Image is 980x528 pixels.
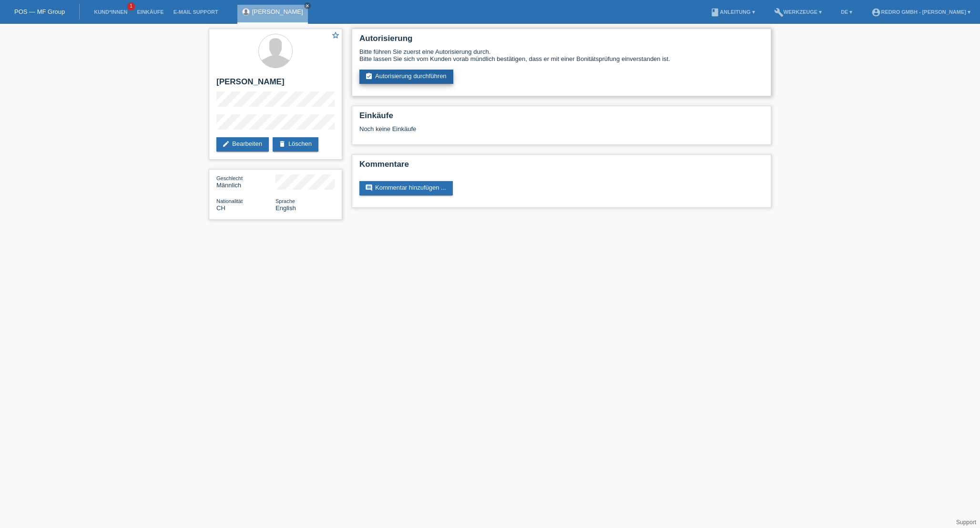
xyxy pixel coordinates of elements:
a: Einkäufe [132,9,168,15]
div: Noch keine Einkäufe [359,125,764,140]
span: Schweiz [216,204,225,212]
a: close [304,2,311,9]
i: star_border [331,31,340,40]
a: Support [956,519,976,526]
span: Geschlecht [216,175,243,181]
h2: Kommentare [359,160,764,174]
div: Männlich [216,174,276,189]
a: deleteLöschen [273,137,318,152]
i: build [774,8,784,17]
a: Kund*innen [89,9,132,15]
a: POS — MF Group [14,8,65,15]
i: edit [222,140,230,148]
h2: Autorisierung [359,34,764,48]
h2: [PERSON_NAME] [216,77,335,91]
div: Bitte führen Sie zuerst eine Autorisierung durch. Bitte lassen Sie sich vom Kunden vorab mündlich... [359,48,764,62]
a: DE ▾ [836,9,857,15]
i: assignment_turned_in [365,72,373,80]
i: account_circle [871,8,881,17]
a: editBearbeiten [216,137,269,152]
i: delete [278,140,286,148]
a: star_border [331,31,340,41]
a: assignment_turned_inAutorisierung durchführen [359,70,453,84]
a: buildWerkzeuge ▾ [769,9,827,15]
a: [PERSON_NAME] [252,8,303,15]
h2: Einkäufe [359,111,764,125]
a: account_circleRedro GmbH - [PERSON_NAME] ▾ [867,9,975,15]
a: bookAnleitung ▾ [705,9,759,15]
i: book [710,8,720,17]
span: Sprache [276,198,295,204]
span: English [276,204,296,212]
a: E-Mail Support [169,9,223,15]
span: 1 [127,2,135,10]
span: Nationalität [216,198,243,204]
a: commentKommentar hinzufügen ... [359,181,453,195]
i: comment [365,184,373,192]
i: close [305,3,310,8]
